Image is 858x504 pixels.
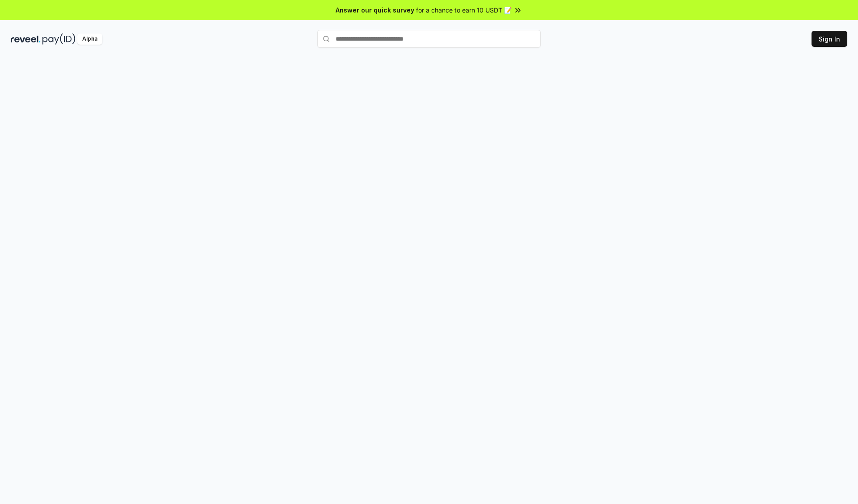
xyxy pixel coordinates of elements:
span: for a chance to earn 10 USDT 📝 [416,5,512,15]
span: Answer our quick survey [336,5,414,15]
img: reveel_dark [11,33,41,45]
img: pay_id [42,33,76,45]
button: Sign In [812,31,847,47]
div: Alpha [77,33,102,45]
